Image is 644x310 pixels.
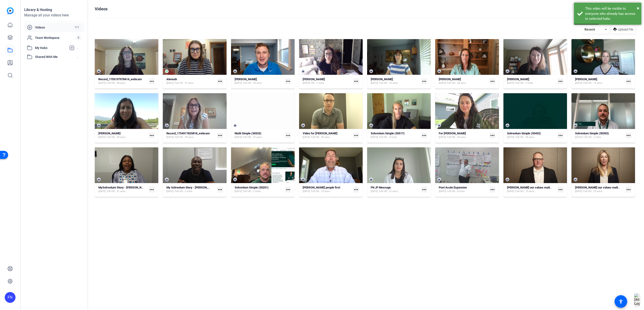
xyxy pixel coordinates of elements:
span: Full HD - 2 mins [243,190,261,193]
span: Team Workspace [35,35,76,40]
span: Full HD - 2 mins [175,190,192,193]
span: Full HD - 44 secs [107,135,126,139]
span: 0 [76,35,81,40]
span: Full HD - 31 secs [379,190,398,193]
span: [DATE] [439,81,446,85]
span: Upload File [618,27,633,32]
span: [DATE] [166,135,174,139]
strong: FN JF Message [371,186,391,189]
a: [PERSON_NAME] our values matter[DATE]Full HD - 23 secs [575,186,624,193]
div: FN [5,292,15,303]
a: MySolventum Story - [PERSON_NAME][DATE]Full HD - 57 secs [98,186,147,193]
strong: Solventum Simple (50432) [507,132,541,135]
mat-icon: more_horiz [490,133,495,138]
a: My Solventum Story - [PERSON_NAME][DATE]Full HD - 2 mins [166,186,215,193]
h1: Videos [95,6,108,12]
mat-icon: more_horiz [490,187,495,193]
span: Full HD - 31 secs [175,81,194,85]
span: My Hubs [35,46,67,50]
strong: Alennah [166,77,177,81]
span: [DATE] [235,190,242,193]
a: Solventum Simple (50432)[DATE]Full HD - 59 secs [507,132,556,139]
img: blue-gradient.svg [7,7,14,14]
a: FN JF Message[DATE]Full HD - 31 secs [371,186,419,193]
mat-icon: more_horiz [217,78,223,84]
span: [DATE] [371,135,378,139]
span: Full HD - 15 secs [379,81,398,85]
span: [DATE] [371,190,378,193]
strong: MySolventum Story - [PERSON_NAME] [98,186,148,189]
mat-expansion-panel-header: Shared With Me [24,52,84,61]
mat-icon: accessibility [618,299,624,304]
strong: Post Acute Expansion [439,186,467,189]
a: Matti Simple (50525)[DATE]Full HD - 27 secs [235,132,283,139]
span: Full HD - 30 secs [311,135,330,139]
a: [PERSON_NAME] our values matter (1)[DATE]Full HD - 13 secs [507,186,556,193]
span: [DATE] [507,135,514,139]
span: Full HD - 39 secs [243,81,262,85]
span: [DATE] [98,135,106,139]
a: Solventum Simple (50392)[DATE]Full HD - 2 mins [575,132,624,139]
span: [DATE] [439,190,446,193]
span: Full HD - 19 secs [311,190,330,193]
mat-icon: more_horiz [626,78,631,84]
strong: [PERSON_NAME] people first [303,186,340,189]
a: Video for [PERSON_NAME][DATE]Full HD - 30 secs [303,132,351,139]
span: [DATE] [303,190,310,193]
mat-icon: more_horiz [558,133,563,138]
mat-icon: more_horiz [217,133,223,138]
div: Manage all your videos here [24,13,84,18]
span: Shared With Me [35,55,77,59]
strong: [PERSON_NAME] [439,77,461,81]
mat-icon: more_horiz [421,133,427,138]
div: This video will be visible to everyone who already has access to selected hubs. [585,6,638,21]
mat-icon: more_horiz [626,187,631,193]
span: [DATE] [98,81,106,85]
strong: Matti Simple (50525) [235,132,261,135]
span: Full HD - 38 secs [107,81,126,85]
span: [DATE] [235,81,242,85]
a: [PERSON_NAME][DATE]Full HD - 15 secs [575,77,624,85]
strong: [PERSON_NAME] our values matter (1) [507,186,557,189]
a: [PERSON_NAME][DATE]Full HD - 39 secs [235,77,283,85]
a: Solventum Simple (50517)[DATE]Full HD - 3 mins [371,132,419,139]
span: Full HD - 1 mins [515,81,533,85]
a: Record_1754917825818_webcam[DATE]Full HD - 35 secs [166,132,215,139]
a: [PERSON_NAME][DATE]Full HD - 44 secs [98,132,147,139]
span: Full HD - 8 mins [447,190,465,193]
span: Videos [35,25,73,30]
span: [DATE] [166,81,174,85]
mat-icon: more_horiz [285,133,291,138]
strong: [PERSON_NAME] our values matter [575,186,621,189]
span: Full HD - 3 mins [379,135,397,139]
span: [DATE] [371,81,378,85]
mat-icon: more_horiz [353,78,359,84]
strong: For [PERSON_NAME] [439,132,466,135]
a: [PERSON_NAME][DATE]Full HD - 1 mins [507,77,556,85]
strong: My Solventum Story - [PERSON_NAME] [166,186,217,189]
span: [DATE] [303,81,310,85]
span: HD - 1 mins [311,81,324,85]
a: Record_1755197978414_webcam[DATE]Full HD - 38 secs [98,77,147,85]
span: Full HD - 23 secs [583,190,602,193]
span: [DATE] [575,135,582,139]
span: Full HD - 35 secs [175,135,194,139]
span: [DATE] [98,190,106,193]
span: [DATE] [507,81,514,85]
span: Recent [584,28,595,31]
span: [DATE] [303,135,310,139]
span: Full HD - 27 secs [243,135,262,139]
strong: [PERSON_NAME] [575,77,597,81]
span: [DATE] [439,135,446,139]
mat-icon: more_horiz [149,133,155,138]
strong: [PERSON_NAME] [303,77,325,81]
strong: Solventum Simple (50251) [235,186,269,189]
mat-icon: more_horiz [353,187,359,193]
strong: Solventum Simple (50517) [371,132,405,135]
strong: [PERSON_NAME] [235,77,257,81]
mat-icon: more_horiz [285,78,291,84]
span: Full HD - 24 secs [447,135,466,139]
span: [DATE] [575,81,582,85]
mat-icon: more_horiz [558,187,563,193]
span: 111 [73,25,81,30]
